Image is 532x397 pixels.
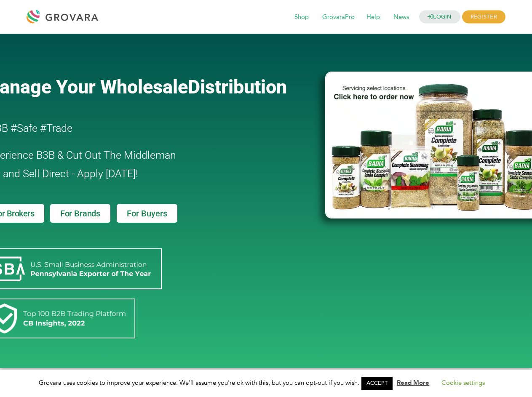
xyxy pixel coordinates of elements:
[388,13,415,22] a: News
[39,378,493,387] span: Grovara uses cookies to improve your experience. We'll assume you're ok with this, but you can op...
[361,377,393,390] a: ACCEPT
[419,11,460,24] a: LOGIN
[50,204,110,223] a: For Brands
[117,204,177,223] a: For Buyers
[441,378,485,387] a: Cookie settings
[188,76,287,98] span: Distribution
[361,13,386,22] a: Help
[388,9,415,25] span: News
[316,13,361,22] a: GrovaraPro
[397,378,429,387] a: Read More
[462,11,505,24] span: REGISTER
[289,9,315,25] span: Shop
[361,9,386,25] span: Help
[316,9,361,25] span: GrovaraPro
[60,209,100,218] span: For Brands
[289,13,315,22] a: Shop
[127,209,167,218] span: For Buyers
